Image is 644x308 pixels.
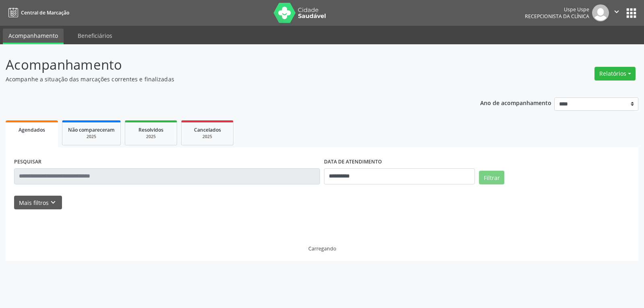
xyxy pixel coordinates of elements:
div: 2025 [131,134,171,140]
div: 2025 [68,134,115,140]
i:  [612,7,621,16]
i: keyboard_arrow_down [49,198,58,207]
span: Recepcionista da clínica [525,13,589,20]
div: Carregando [308,245,336,252]
button: Relatórios [594,67,636,81]
label: PESQUISAR [14,156,41,168]
p: Acompanhe a situação das marcações correntes e finalizadas [6,75,448,83]
div: Uspe Uspe [525,6,589,13]
p: Ano de acompanhamento [480,97,551,107]
span: Não compareceram [68,126,115,133]
img: img [592,4,609,21]
span: Agendados [19,126,45,133]
a: Beneficiários [72,29,118,43]
button:  [609,4,624,21]
button: Mais filtroskeyboard_arrow_down [14,196,62,210]
span: Resolvidos [138,126,163,133]
a: Acompanhamento [3,29,64,44]
p: Acompanhamento [6,55,448,75]
label: DATA DE ATENDIMENTO [324,156,382,168]
span: Cancelados [194,126,221,133]
button: apps [624,6,638,20]
div: 2025 [187,134,227,140]
a: Central de Marcação [6,6,69,19]
span: Central de Marcação [21,9,69,16]
button: Filtrar [479,171,504,184]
